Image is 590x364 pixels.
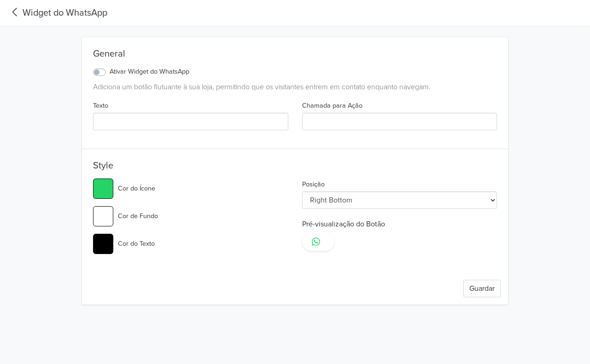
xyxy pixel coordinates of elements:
[93,48,497,63] div: General
[118,211,158,221] label: Cor de Fundo
[110,67,189,77] label: Ativar Widget do WhatsApp
[93,81,497,92] div: Adiciona um botão flutuante à sua loja, permitindo que os visitantes entrem em contato enquanto n...
[302,220,497,229] h6: Pré-visualização do Botão
[302,179,325,190] label: Posição
[302,101,362,111] label: Chamada para Ação
[7,6,107,20] a: Widget do WhatsApp
[93,101,108,111] label: Texto
[118,239,155,249] label: Cor do Texto
[118,184,155,194] label: Cor do Ícone
[93,160,497,175] h5: Style
[463,280,501,297] button: Guardar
